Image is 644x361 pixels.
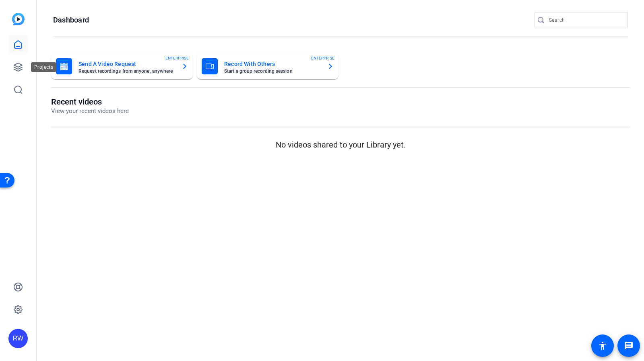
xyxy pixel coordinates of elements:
mat-card-title: Send A Video Request [78,59,175,69]
button: Record With OthersStart a group recording sessionENTERPRISE [197,53,339,79]
p: No videos shared to your Library yet. [51,139,630,151]
input: Search [549,15,621,25]
div: RW [8,329,28,348]
span: ENTERPRISE [311,55,334,61]
mat-icon: accessibility [598,341,607,351]
mat-card-subtitle: Start a group recording session [224,69,321,74]
button: Send A Video RequestRequest recordings from anyone, anywhereENTERPRISE [51,53,193,79]
mat-icon: message [624,341,634,351]
img: blue-gradient.svg [12,13,25,25]
div: Projects [31,62,56,72]
h1: Recent videos [51,97,129,107]
p: View your recent videos here [51,107,129,116]
mat-card-title: Record With Others [224,59,321,69]
mat-card-subtitle: Request recordings from anyone, anywhere [78,69,175,74]
span: ENTERPRISE [165,55,189,61]
h1: Dashboard [53,15,89,25]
